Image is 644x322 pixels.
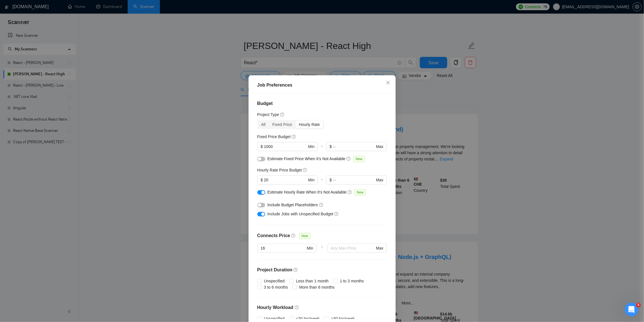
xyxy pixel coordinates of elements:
span: $ [330,177,332,183]
h5: Fixed Price Budget [257,134,291,140]
input: Any Max Price [331,245,375,251]
span: Min [308,143,314,150]
span: More than 6 months [297,284,337,290]
span: 5 [636,303,641,307]
span: Include Jobs with Unspecified Budget [268,212,333,216]
input: 0 [264,177,307,183]
span: $ [261,143,263,150]
span: 3 to 6 months [262,284,290,290]
input: ∞ [333,143,375,150]
span: Estimate Hourly Rate When It’s Not Available [268,190,347,194]
div: Fixed Price [269,121,296,128]
span: question-circle [348,190,352,194]
span: Less than 1 month [294,278,331,284]
span: question-circle [291,233,296,238]
div: - [318,175,326,189]
span: question-circle [334,212,339,216]
span: >30 hrs/week [329,315,357,322]
span: <30 hrs/week [294,315,322,322]
button: Close [380,75,396,91]
input: ∞ [333,177,375,183]
h4: Budget [257,100,387,107]
span: New [354,189,366,196]
div: - [318,142,326,156]
span: 1 to 3 months [338,278,366,284]
span: question-circle [346,156,351,161]
h4: Project Duration [257,267,387,273]
h5: Project Type [257,111,279,118]
iframe: Intercom live chat [625,303,638,316]
span: Unspecified [262,278,287,284]
span: New [353,156,365,162]
span: question-circle [303,168,307,172]
input: 0 [264,143,307,150]
span: Max [376,177,383,183]
div: All [258,121,269,128]
span: Min [307,245,313,251]
span: Max [376,245,383,251]
span: Estimate Fixed Price When It’s Not Available [268,156,346,161]
span: New [299,233,311,239]
span: question-circle [319,203,324,207]
input: Any Min Price [261,245,306,251]
span: Include Budget Placeholders [268,203,318,207]
span: Max [376,143,383,150]
div: Hourly Rate [296,121,323,128]
span: $ [261,177,263,183]
span: Unspecified [262,315,287,322]
h4: Connects Price [257,232,290,239]
span: close [386,80,390,85]
span: question-circle [292,134,296,139]
h5: Hourly Rate Price Budget [257,167,302,173]
div: Job Preferences [257,82,387,89]
h4: Hourly Workload [257,304,387,311]
div: - [316,244,327,259]
span: question-circle [295,305,299,310]
span: $ [330,143,332,150]
span: question-circle [294,268,298,272]
span: question-circle [280,112,285,117]
span: Min [308,177,314,183]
